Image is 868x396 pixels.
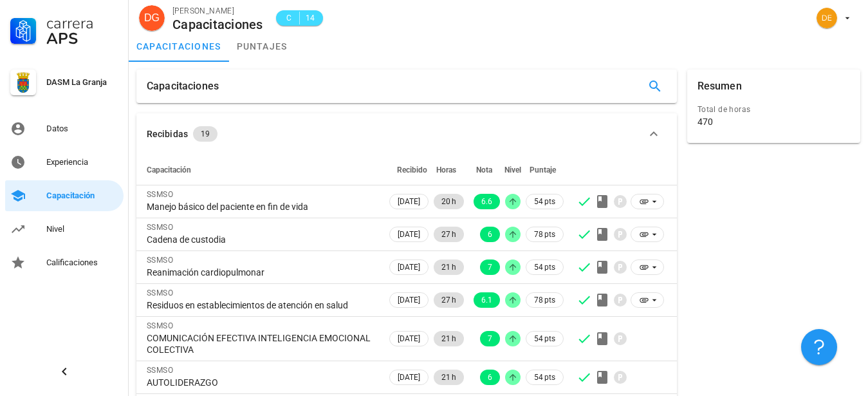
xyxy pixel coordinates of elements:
[481,194,492,209] span: 6.6
[436,165,456,174] span: Horas
[147,256,173,265] span: SSMSO
[172,17,263,32] div: Capacitaciones
[523,155,566,185] th: Puntaje
[46,258,118,268] div: Calificaciones
[398,293,420,307] span: [DATE]
[534,332,555,345] span: 54 pts
[488,370,492,385] span: 6
[534,228,555,241] span: 78 pts
[139,5,165,31] div: avatar
[697,70,742,103] div: Resumen
[46,15,118,31] div: Carrera
[398,227,420,241] span: [DATE]
[147,190,173,199] span: SSMSO
[147,299,376,311] div: Residuos en establecimientos de atención en salud
[46,224,118,234] div: Nivel
[46,157,118,167] div: Experiencia
[46,191,118,201] div: Capacitación
[229,31,295,62] a: puntajes
[534,371,555,384] span: 54 pts
[441,331,456,346] span: 21 h
[5,247,124,278] a: Calificaciones
[488,331,492,346] span: 7
[147,366,173,375] span: SSMSO
[441,370,456,385] span: 21 h
[147,127,188,141] div: Recibidas
[488,227,492,242] span: 6
[144,5,160,31] span: DG
[5,214,124,245] a: Nivel
[481,292,492,308] span: 6.1
[697,103,850,116] div: Total de horas
[136,113,677,155] button: Recibidas 19
[147,377,376,388] div: AUTOLIDERAZGO
[817,8,837,28] div: avatar
[147,267,376,278] div: Reanimación cardiopulmonar
[147,234,376,245] div: Cadena de custodia
[697,116,713,127] div: 470
[201,126,210,142] span: 19
[147,288,173,297] span: SSMSO
[147,165,191,174] span: Capacitación
[46,31,118,46] div: APS
[503,155,523,185] th: Nivel
[397,165,427,174] span: Recibido
[398,260,420,274] span: [DATE]
[398,332,420,346] span: [DATE]
[466,155,503,185] th: Nota
[136,155,387,185] th: Capacitación
[5,113,124,144] a: Datos
[534,261,555,274] span: 54 pts
[431,155,466,185] th: Horas
[504,165,521,174] span: Nivel
[147,70,219,103] div: Capacitaciones
[46,124,118,134] div: Datos
[476,165,492,174] span: Nota
[534,195,555,208] span: 54 pts
[441,292,456,308] span: 27 h
[46,77,118,88] div: DASM La Granja
[305,12,315,24] span: 14
[129,31,229,62] a: capacitaciones
[147,223,173,232] span: SSMSO
[147,201,376,212] div: Manejo básico del paciente en fin de vida
[441,227,456,242] span: 27 h
[441,194,456,209] span: 20 h
[284,12,294,24] span: C
[5,180,124,211] a: Capacitación
[398,370,420,384] span: [DATE]
[530,165,556,174] span: Puntaje
[5,147,124,178] a: Experiencia
[147,321,173,330] span: SSMSO
[387,155,431,185] th: Recibido
[534,294,555,306] span: 78 pts
[488,259,492,275] span: 7
[172,5,263,17] div: [PERSON_NAME]
[441,259,456,275] span: 21 h
[147,332,376,355] div: COMUNICACIÓN EFECTIVA INTELIGENCIA EMOCIONAL COLECTIVA
[398,194,420,209] span: [DATE]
